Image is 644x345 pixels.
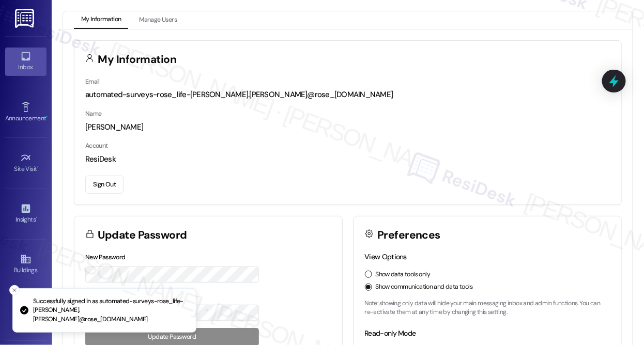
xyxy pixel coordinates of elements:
span: • [46,113,48,120]
label: Email [85,77,100,86]
h3: Update Password [98,230,187,241]
button: Close toast [9,285,20,295]
label: Show communication and data tools [376,283,473,292]
div: automated-surveys-rose_life-[PERSON_NAME].[PERSON_NAME]@rose_[DOMAIN_NAME] [85,89,610,100]
label: New Password [85,253,126,261]
img: ResiDesk Logo [15,9,36,28]
button: Sign Out [85,176,124,194]
label: View Options [365,252,407,261]
div: [PERSON_NAME] [85,122,610,133]
h3: Preferences [377,230,440,241]
h3: My Information [98,54,177,65]
span: • [37,164,39,171]
span: • [36,214,37,222]
div: ResiDesk [85,154,610,165]
a: Site Visit • [5,149,47,177]
label: Name [85,109,102,118]
a: Insights • [5,200,47,228]
label: Show data tools only [376,270,431,279]
label: Account [85,142,108,150]
button: My Information [74,11,128,29]
a: Inbox [5,48,47,75]
p: Note: showing only data will hide your main messaging inbox and admin functions. You can re-activ... [365,299,611,317]
a: Leads [5,302,47,330]
button: Manage Users [132,11,184,29]
p: Successfully signed in as automated-surveys-rose_life-[PERSON_NAME].[PERSON_NAME]@rose_[DOMAIN_NAME] [33,297,188,324]
label: Read-only Mode [365,328,416,338]
a: Buildings [5,250,47,278]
